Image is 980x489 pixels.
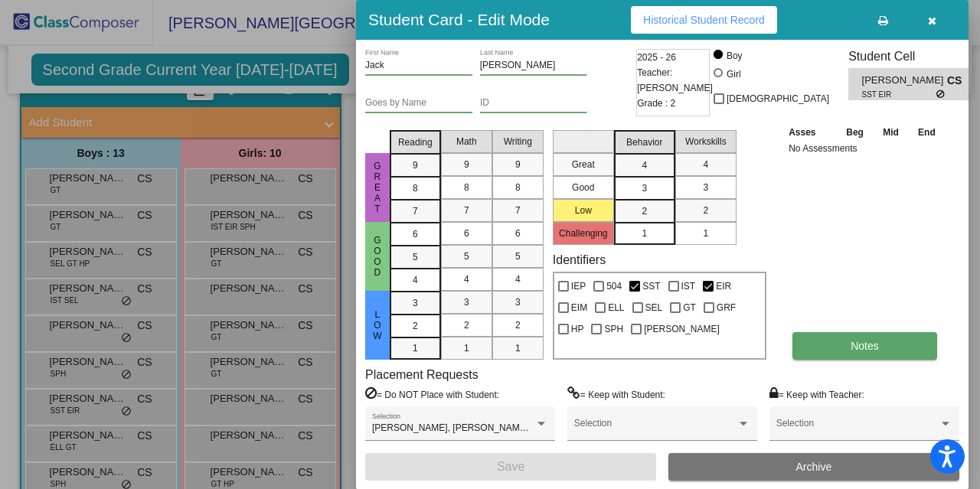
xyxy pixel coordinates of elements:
[371,309,384,341] span: Low
[703,204,708,217] span: 2
[464,318,469,332] span: 2
[606,277,622,295] span: 504
[637,65,713,96] span: Teacher: [PERSON_NAME]
[413,319,418,333] span: 2
[368,10,550,29] h3: Student Card - Edit Mode
[668,453,959,481] button: Archive
[716,277,731,295] span: EIR
[785,124,836,141] th: Asses
[515,227,521,240] span: 6
[464,227,469,240] span: 6
[365,386,499,402] label: = Do NOT Place with Student:
[515,318,521,332] span: 2
[464,204,469,217] span: 7
[683,298,696,317] span: GT
[642,227,647,240] span: 1
[464,249,469,263] span: 5
[604,320,623,338] span: SPH
[413,341,418,355] span: 1
[515,158,521,171] span: 9
[413,204,418,218] span: 7
[703,181,708,194] span: 3
[703,227,708,240] span: 1
[464,341,469,355] span: 1
[836,124,873,141] th: Beg
[851,340,879,352] span: Notes
[504,135,532,148] span: Writing
[769,386,864,402] label: = Keep with Teacher:
[398,135,433,149] span: Reading
[365,367,479,382] label: Placement Requests
[515,295,521,309] span: 3
[372,422,770,433] span: [PERSON_NAME], [PERSON_NAME], [PERSON_NAME], [PERSON_NAME], [PERSON_NAME]
[497,460,524,473] span: Save
[413,296,418,310] span: 3
[608,298,624,317] span: ELL
[645,298,663,317] span: SEL
[365,98,472,109] input: goes by name
[643,14,765,26] span: Historical Student Record
[413,227,418,241] span: 6
[642,204,647,218] span: 2
[642,181,647,195] span: 3
[413,158,418,172] span: 9
[874,124,908,141] th: Mid
[567,386,665,402] label: = Keep with Student:
[371,161,384,214] span: Great
[796,461,832,473] span: Archive
[515,272,521,286] span: 4
[571,320,584,338] span: HP
[456,135,477,148] span: Math
[681,277,696,295] span: IST
[626,135,662,149] span: Behavior
[631,6,777,34] button: Historical Student Record
[726,49,743,63] div: Boy
[515,204,521,217] span: 7
[515,181,521,194] span: 8
[464,295,469,309] span: 3
[792,332,937,360] button: Notes
[413,250,418,264] span: 5
[515,341,521,355] span: 1
[515,249,521,263] span: 5
[571,277,586,295] span: IEP
[644,320,720,338] span: [PERSON_NAME]
[413,273,418,287] span: 4
[365,453,656,481] button: Save
[862,89,936,100] span: SST EIR
[642,277,660,295] span: SST
[703,158,708,171] span: 4
[553,253,606,267] label: Identifiers
[685,135,727,148] span: Workskills
[908,124,945,141] th: End
[637,50,676,65] span: 2025 - 26
[947,73,969,89] span: CS
[862,73,947,89] span: [PERSON_NAME]
[717,298,736,317] span: GRF
[785,141,946,156] td: No Assessments
[464,272,469,286] span: 4
[413,181,418,195] span: 8
[726,67,741,81] div: Girl
[464,158,469,171] span: 9
[637,96,675,111] span: Grade : 2
[464,181,469,194] span: 8
[571,298,587,317] span: EIM
[371,235,384,278] span: Good
[727,90,829,108] span: [DEMOGRAPHIC_DATA]
[642,158,647,172] span: 4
